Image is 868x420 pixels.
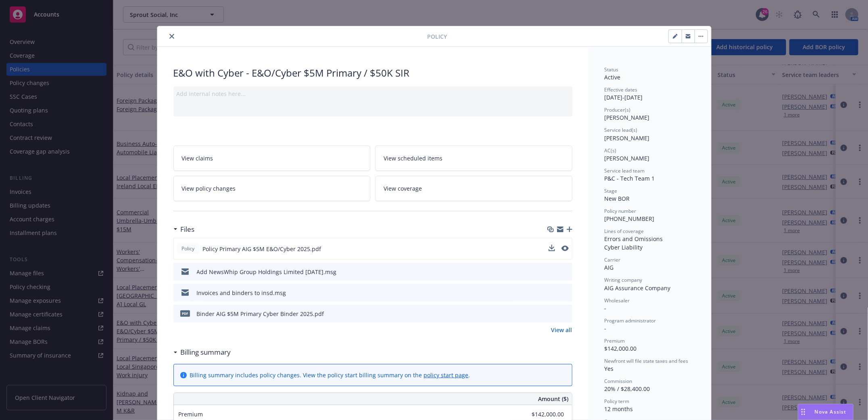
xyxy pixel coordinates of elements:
span: Newfront will file state taxes and fees [605,358,689,364]
span: Premium [179,410,203,418]
button: download file [549,310,555,318]
span: Policy [428,32,447,41]
a: View claims [173,146,371,171]
span: - [605,304,607,312]
div: Binder AIG $5M Primary Cyber Binder 2025.pdf [197,310,324,318]
button: preview file [561,245,569,251]
span: [PERSON_NAME] [605,134,650,142]
div: Drag to move [798,404,808,420]
div: Files [173,224,195,235]
span: Nova Assist [815,408,847,415]
span: View claims [182,154,213,162]
span: Wholesaler [605,297,630,304]
span: 12 months [605,405,633,413]
button: download file [549,268,555,276]
span: Policy term [605,398,630,405]
button: Nova Assist [798,404,853,420]
span: P&C - Tech Team 1 [605,175,655,182]
a: View policy changes [173,176,371,201]
span: Writing company [605,277,643,283]
span: Carrier [605,256,621,263]
span: Policy number [605,208,636,214]
button: download file [549,289,555,297]
button: preview file [562,289,569,297]
span: Service lead team [605,167,645,174]
h3: Billing summary [181,347,231,358]
button: download file [549,245,555,253]
div: Cyber Liability [605,243,695,252]
span: Stage [605,187,618,194]
div: Billing summary includes policy changes. View the policy start billing summary on the . [190,371,470,379]
span: Yes [605,365,614,372]
span: Lines of coverage [605,228,644,235]
span: Active [605,73,621,81]
div: Add NewsWhip Group Holdings Limited [DATE].msg [197,268,337,276]
span: Service lead(s) [605,127,638,133]
a: policy start page [424,371,469,379]
button: preview file [561,245,569,253]
span: [PHONE_NUMBER] [605,215,655,222]
span: Amount ($) [538,395,569,403]
span: Program administrator [605,317,656,324]
span: View policy changes [182,184,236,193]
span: New BOR [605,195,630,202]
span: [PERSON_NAME] [605,114,650,121]
span: - [605,324,607,332]
div: Invoices and binders to insd.msg [197,289,286,297]
div: [DATE] - [DATE] [605,86,695,102]
button: preview file [562,310,569,318]
div: Billing summary [173,347,231,358]
span: $142,000.00 [605,345,637,352]
span: View coverage [384,184,422,193]
div: Add internal notes here... [177,89,569,98]
span: View scheduled items [384,154,442,162]
div: Errors and Omissions [605,235,695,243]
a: View scheduled items [375,146,572,171]
button: preview file [562,268,569,276]
span: Status [605,66,619,73]
a: View all [551,326,572,334]
span: Effective dates [605,86,638,93]
h3: Files [181,224,195,235]
span: 20% / $28,400.00 [605,385,650,393]
button: close [167,31,177,41]
span: Producer(s) [605,106,631,113]
span: AIG [605,264,614,271]
span: Commission [605,378,632,385]
span: Policy Primary AIG $5M E&O/Cyber 2025.pdf [203,245,321,253]
span: [PERSON_NAME] [605,154,650,162]
span: Policy [180,245,196,252]
button: download file [549,245,555,251]
a: View coverage [375,176,572,201]
span: AIG Assurance Company [605,284,671,292]
span: pdf [180,310,190,316]
div: E&O with Cyber - E&O/Cyber $5M Primary / $50K SIR [173,66,572,80]
span: Premium [605,337,625,344]
span: AC(s) [605,147,617,154]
